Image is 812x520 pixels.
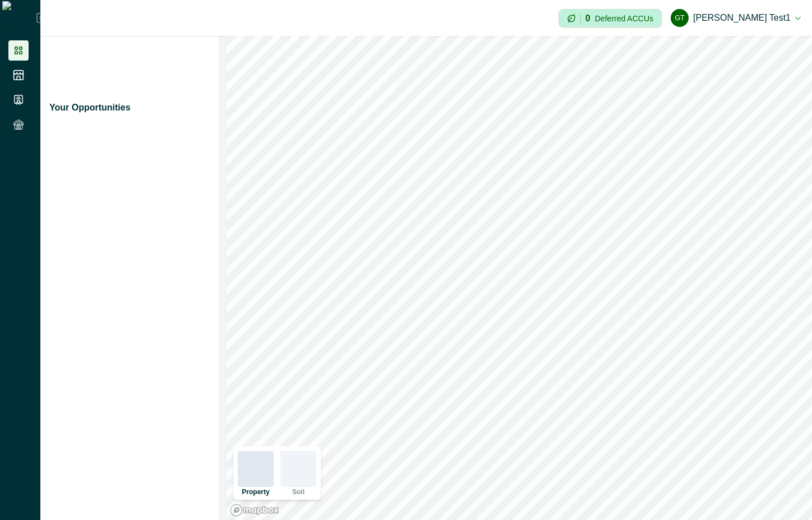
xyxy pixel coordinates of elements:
img: Logo [2,1,36,35]
p: Deferred ACCUs [595,14,653,22]
p: 0 [585,14,590,23]
a: Mapbox logo [230,504,279,517]
p: Your Opportunities [49,101,131,114]
p: Soil [292,489,304,495]
button: Gayathri test1[PERSON_NAME] test1 [671,4,801,31]
p: Property [242,489,269,495]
